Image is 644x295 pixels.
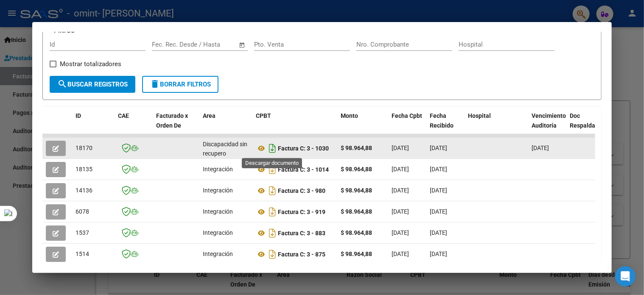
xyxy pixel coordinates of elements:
[76,112,81,119] span: ID
[76,145,92,151] span: 18170
[278,230,325,237] strong: Factura C: 3 - 883
[392,145,409,151] span: [DATE]
[341,187,372,194] strong: $ 98.964,88
[615,266,636,287] div: Open Intercom Messenger
[153,107,199,144] datatable-header-cell: Facturado x Orden De
[430,112,454,129] span: Fecha Recibido
[142,76,218,93] button: Borrar Filtros
[278,209,325,215] strong: Factura C: 3 - 919
[203,229,233,236] span: Integración
[267,226,278,240] i: Descargar documento
[156,112,188,129] span: Facturado x Orden De
[532,145,549,151] span: [DATE]
[392,229,409,236] span: [DATE]
[392,208,409,215] span: [DATE]
[267,248,278,261] i: Descargar documento
[392,250,409,257] span: [DATE]
[392,112,422,119] span: Fecha Cpbt
[566,107,617,144] datatable-header-cell: Doc Respaldatoria
[203,141,247,157] span: Discapacidad sin recupero
[50,76,135,93] button: Buscar Registros
[118,112,129,119] span: CAE
[267,205,278,219] i: Descargar documento
[203,208,233,215] span: Integración
[430,229,447,236] span: [DATE]
[392,166,409,173] span: [DATE]
[278,251,325,258] strong: Factura C: 3 - 875
[76,208,89,215] span: 6078
[203,187,233,194] span: Integración
[72,107,115,144] datatable-header-cell: ID
[430,145,447,151] span: [DATE]
[278,145,329,152] strong: Factura C: 3 - 1030
[150,81,211,88] span: Borrar Filtros
[267,184,278,198] i: Descargar documento
[341,145,372,151] strong: $ 98.964,88
[392,187,409,194] span: [DATE]
[341,166,372,173] strong: $ 98.964,88
[256,112,271,119] span: CPBT
[76,229,89,236] span: 1537
[468,112,491,119] span: Hospital
[430,166,447,173] span: [DATE]
[388,107,426,144] datatable-header-cell: Fecha Cpbt
[465,107,528,144] datatable-header-cell: Hospital
[426,107,465,144] datatable-header-cell: Fecha Recibido
[570,112,608,129] span: Doc Respaldatoria
[76,166,92,173] span: 18135
[267,163,278,176] i: Descargar documento
[278,166,329,173] strong: Factura C: 3 - 1014
[57,79,67,89] mat-icon: search
[76,250,89,257] span: 1514
[57,81,128,88] span: Buscar Registros
[60,59,121,69] span: Mostrar totalizadores
[341,112,358,119] span: Monto
[430,208,447,215] span: [DATE]
[341,229,372,236] strong: $ 98.964,88
[341,250,372,257] strong: $ 98.964,88
[203,112,216,119] span: Area
[237,40,247,50] button: Open calendar
[150,79,160,89] mat-icon: delete
[337,107,388,144] datatable-header-cell: Monto
[252,107,337,144] datatable-header-cell: CPBT
[199,107,252,144] datatable-header-cell: Area
[203,250,233,257] span: Integración
[203,166,233,173] span: Integración
[532,112,566,129] span: Vencimiento Auditoría
[115,107,153,144] datatable-header-cell: CAE
[267,142,278,155] i: Descargar documento
[194,41,235,48] input: Fecha fin
[152,41,186,48] input: Fecha inicio
[528,107,566,144] datatable-header-cell: Vencimiento Auditoría
[341,208,372,215] strong: $ 98.964,88
[430,250,447,257] span: [DATE]
[430,187,447,194] span: [DATE]
[278,187,325,194] strong: Factura C: 3 - 980
[76,187,92,194] span: 14136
